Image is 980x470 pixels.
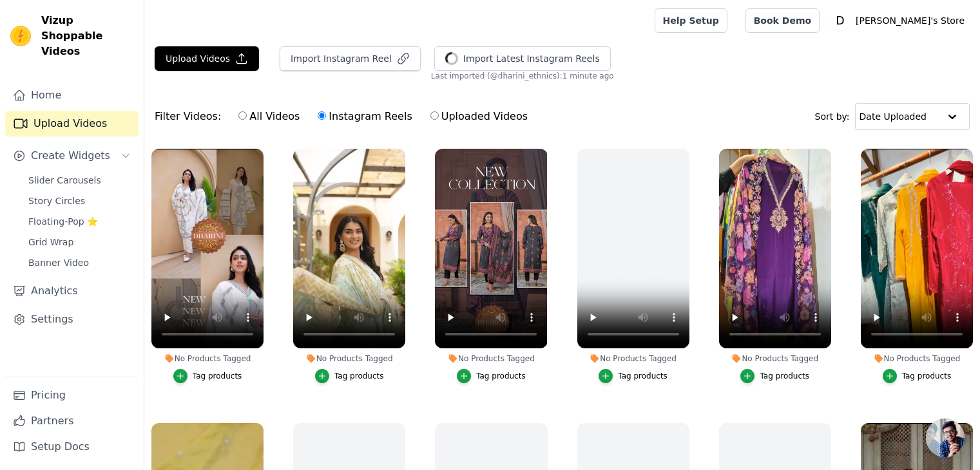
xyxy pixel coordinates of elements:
div: Tag products [476,371,526,381]
button: Import Instagram Reel [280,46,421,71]
div: Tag products [334,371,384,381]
a: Partners [5,408,139,434]
span: Banner Video [28,256,89,269]
div: No Products Tagged [151,353,264,364]
button: Tag products [315,369,384,383]
div: No Products Tagged [577,353,689,364]
div: No Products Tagged [719,353,831,364]
a: Setup Docs [5,434,139,460]
div: No Products Tagged [293,353,405,364]
div: Sort by: [815,103,970,130]
input: Instagram Reels [318,111,326,120]
a: Story Circles [21,192,139,210]
a: Help Setup [655,8,727,33]
button: Tag products [457,369,526,383]
span: Grid Wrap [28,236,73,249]
button: D [PERSON_NAME]'s Store [830,9,970,32]
div: Tag products [760,371,809,381]
div: Tag products [193,371,242,381]
label: All Videos [238,108,300,125]
span: Last imported (@ dharini_ethnics ): 1 minute ago [431,71,614,81]
a: Floating-Pop ⭐ [21,212,139,230]
a: Home [5,82,139,108]
img: Vizup [10,26,31,46]
button: Upload Videos [155,46,259,71]
input: All Videos [238,111,247,120]
button: Tag products [173,369,242,383]
p: [PERSON_NAME]'s Store [850,9,970,32]
span: Vizup Shoppable Videos [41,13,133,59]
button: Tag products [740,369,809,383]
a: Book Demo [745,8,820,33]
div: No Products Tagged [435,353,547,364]
a: Settings [5,306,139,332]
button: Create Widgets [5,143,139,169]
div: No Products Tagged [861,353,973,364]
div: Tag products [618,371,668,381]
div: Tag products [902,371,952,381]
div: Open chat [926,418,965,457]
a: Grid Wrap [21,233,139,251]
label: Instagram Reels [317,108,412,125]
a: Slider Carousels [21,171,139,189]
button: Import Latest Instagram Reels [434,46,611,71]
text: D [836,14,844,27]
input: Uploaded Videos [430,111,439,120]
span: Floating-Pop ⭐ [28,215,98,228]
span: Create Widgets [31,148,110,164]
label: Uploaded Videos [430,108,528,125]
button: Tag products [883,369,952,383]
span: Slider Carousels [28,174,101,187]
button: Tag products [599,369,668,383]
a: Banner Video [21,254,139,272]
a: Upload Videos [5,111,139,136]
span: Story Circles [28,194,85,207]
a: Pricing [5,382,139,408]
div: Filter Videos: [155,102,535,131]
a: Analytics [5,278,139,304]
